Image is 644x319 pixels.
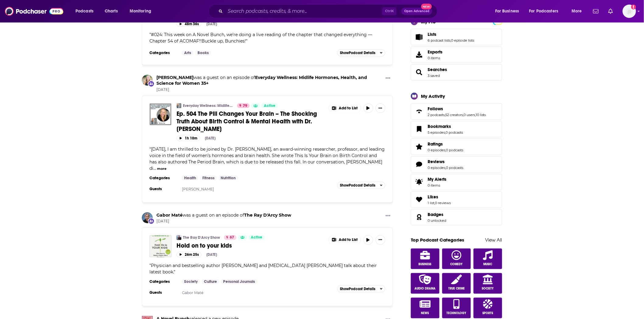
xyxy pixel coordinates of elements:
span: Business [419,262,432,266]
span: Open Advanced [404,10,429,13]
span: 67 [230,235,234,241]
span: ... [153,166,156,171]
button: Show More Button [329,235,361,245]
a: 52 creators [445,113,463,117]
a: 0 podcasts [446,148,463,152]
span: Reviews [428,159,445,164]
div: [DATE] [205,136,215,140]
a: Searches [413,68,425,77]
a: Dr. Sarah E. Hill [156,75,194,80]
a: 0 unlocked [428,218,446,223]
span: Active [251,235,262,241]
span: Logged in as hmill [623,5,636,18]
a: Everyday Wellness: Midlife Hormones, Health, and Science for Women 35+ [177,103,181,108]
button: open menu [125,6,159,16]
a: View All [485,237,502,243]
span: Lists [411,29,502,45]
h3: Categories [149,50,177,55]
a: Reviews [413,160,425,169]
a: 0 users [464,113,475,117]
input: Search podcasts, credits, & more... [225,6,382,16]
span: , [434,201,435,205]
button: 48m 36s [177,21,201,27]
a: [PERSON_NAME] [182,187,214,191]
span: Likes [411,191,502,208]
a: 67 [224,235,236,240]
span: , [463,113,464,117]
span: #024: This week on A Novel Bunch, we’re doing a live reading of the chapter that changed everythi... [149,32,372,44]
span: Likes [428,194,438,200]
span: Show Podcast Details [340,183,375,187]
span: Exports [428,49,443,55]
div: [DATE] [206,22,217,26]
span: Ratings [428,141,443,147]
span: , [450,38,451,43]
button: 26m 25s [177,252,201,258]
a: 0 episodes [428,166,445,170]
span: Bookmarks [411,121,502,137]
div: My Activity [421,93,445,99]
button: Show More Button [383,212,393,220]
a: Searches [428,67,447,72]
a: Bookmarks [428,124,463,129]
a: Audio Drama [411,273,439,294]
span: News [421,311,429,315]
a: Badges [428,212,446,217]
a: Gabor Maté [142,212,153,223]
a: Badges [413,213,425,221]
button: open menu [567,6,590,16]
button: 1h 10m [177,135,200,141]
span: " " [149,32,372,44]
img: The Ray D'Arcy Show [177,235,181,240]
button: Show More Button [376,235,385,245]
a: Likes [428,194,451,200]
button: Open AdvancedNew [401,8,432,15]
a: 79 [237,103,250,108]
span: Ratings [411,139,502,155]
button: open menu [525,6,567,16]
button: Show profile menu [623,5,636,18]
a: Ep. 504 The Pill Changes Your Brain – The Shocking Truth About Birth Control & Mental Health with... [177,110,324,133]
a: Technology [442,298,471,318]
button: ShowPodcast Details [337,285,385,293]
button: more [157,166,166,171]
a: Dr. Sarah E. Hill [142,75,153,86]
a: Lists [428,32,474,37]
span: My Alerts [413,178,425,186]
a: Society [182,279,200,284]
a: The Ray D'Arcy Show [244,212,291,218]
a: True Crime [442,273,471,294]
a: Likes [413,195,425,204]
span: Follows [411,103,502,120]
span: Audio Drama [415,287,436,290]
a: Ratings [428,141,463,147]
span: , [445,166,446,170]
span: Add to List [339,106,358,111]
span: Add to List [339,238,358,242]
svg: Add a profile image [631,5,636,9]
div: Search podcasts, credits, & more... [214,4,443,18]
a: Show notifications dropdown [591,6,601,16]
span: Monitoring [130,7,151,15]
span: Technology [447,311,467,315]
span: 0 items [428,183,446,187]
a: Gabor Maté [182,290,204,295]
a: Fitness [200,176,217,180]
a: 2 podcasts [428,113,445,117]
span: Follows [428,106,443,111]
a: Charts [101,6,121,16]
a: Hold on to your kids [177,242,324,249]
a: 3 saved [428,74,440,78]
a: 0 reviews [435,201,451,205]
a: Podchaser - Follow, Share and Rate Podcasts [5,5,63,17]
a: 10 lists [476,113,486,117]
div: New Appearance [148,218,155,225]
span: True Crime [448,287,465,290]
button: ShowPodcast Details [337,182,385,189]
span: Physician and bestselling author [PERSON_NAME] and [MEDICAL_DATA] [PERSON_NAME] talk about their ... [149,263,377,275]
a: Business [411,249,439,269]
div: New Appearance [148,81,155,87]
a: Personal Journals [221,279,258,284]
span: 79 [243,103,247,109]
